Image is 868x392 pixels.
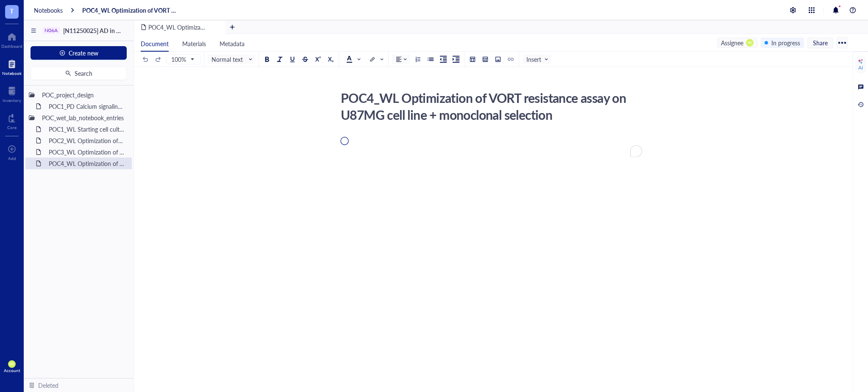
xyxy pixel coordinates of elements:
button: Search [31,66,127,80]
a: POC4_WL Optimization of VORT resistance assay on U87MG cell line + monoclonal selection [82,6,178,14]
button: Create new [31,46,127,60]
a: Notebook [2,57,22,76]
div: POC2_WL Optimization of N06A library resistance assay on U87MG cell line [45,135,128,146]
div: Inventory [3,98,21,103]
span: Document [141,39,169,48]
div: POC_wet_lab_notebook_entries [38,112,128,124]
div: In progress [771,38,800,47]
span: Normal text [211,55,253,63]
span: 100% [171,55,194,63]
span: T [10,6,14,16]
div: POC4_WL Optimization of VORT resistance assay on U87MG cell line + monoclonal selection [45,157,128,169]
div: Account [4,368,20,373]
span: Metadata [220,39,245,48]
span: Search [75,70,92,77]
span: [N11250025] AD in GBM project-POC [63,26,164,35]
span: Share [813,39,828,47]
div: N06A [45,28,58,33]
div: AI [858,64,863,71]
a: Inventory [3,84,21,103]
div: POC1_WL Starting cell culture protocol [45,123,128,135]
a: Notebooks [34,6,63,14]
a: Core [7,111,17,130]
div: POC1_PD Calcium signaling screen of N06A library [45,100,128,112]
span: Materials [182,39,206,48]
div: Deleted [38,381,58,390]
div: Add [8,156,16,161]
div: To enrich screen reader interactions, please activate Accessibility in Grammarly extension settings [340,145,642,309]
div: Assignee [721,38,743,47]
div: Core [7,125,17,130]
div: Dashboard [1,44,22,49]
a: Dashboard [1,30,22,49]
div: POC3_WL Optimization of VORT resistance assay on U87MG cell line [45,146,128,158]
span: PO [10,362,14,366]
button: Share [807,38,833,48]
div: Notebook [2,71,22,76]
span: Create new [69,50,98,56]
div: POC_project_design [38,89,128,101]
span: PO [748,41,752,44]
span: Insert [526,55,549,63]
